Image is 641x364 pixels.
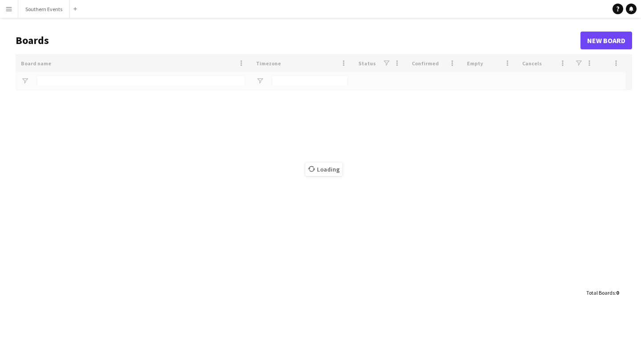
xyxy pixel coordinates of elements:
[616,289,619,296] span: 0
[305,163,342,176] span: Loading
[18,0,70,18] button: Southern Events
[16,34,580,47] h1: Boards
[586,289,615,296] span: Total Boards
[580,32,632,49] a: New Board
[586,284,619,301] div: :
